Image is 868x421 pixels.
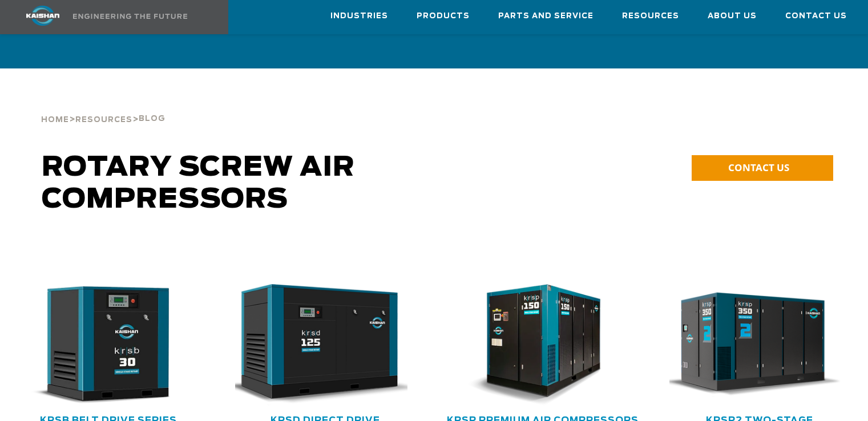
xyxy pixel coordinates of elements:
[417,1,470,31] a: Products
[785,1,847,31] a: Contact Us
[41,116,69,124] span: Home
[622,10,679,23] span: Resources
[75,114,132,124] a: Resources
[498,1,594,31] a: Parts and Service
[330,10,388,23] span: Industries
[692,155,833,181] a: CONTACT US
[73,14,187,19] img: Engineering the future
[669,284,850,406] div: krsp350
[18,284,199,406] div: krsb30
[41,86,165,129] div: > >
[227,284,407,406] img: krsd125
[42,154,355,213] span: Rotary Screw Air Compressors
[661,284,842,406] img: krsp350
[785,10,847,23] span: Contact Us
[41,114,69,124] a: Home
[75,116,132,124] span: Resources
[235,284,415,406] div: krsd125
[330,1,388,31] a: Industries
[708,1,757,31] a: About Us
[622,1,679,31] a: Resources
[453,284,633,406] div: krsp150
[708,10,757,23] span: About Us
[444,284,625,406] img: krsp150
[139,115,165,123] span: Blog
[728,161,789,174] span: CONTACT US
[417,10,470,23] span: Products
[498,10,594,23] span: Parts and Service
[10,284,191,406] img: krsb30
